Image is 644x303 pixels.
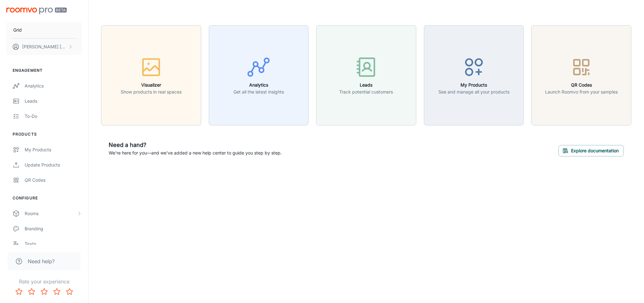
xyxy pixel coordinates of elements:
[424,25,524,125] button: My ProductsSee and manage all your products
[558,145,624,156] button: Explore documentation
[6,8,67,14] img: Roomvo PRO Beta
[25,98,82,105] div: Leads
[6,39,82,55] button: [PERSON_NAME] [PERSON_NAME]
[316,72,416,78] a: LeadsTrack potential customers
[545,88,618,95] p: Launch Roomvo from your samples
[25,113,82,120] div: To-do
[339,82,393,88] h6: Leads
[6,22,82,38] button: Grid
[25,146,82,153] div: My Products
[121,82,182,88] h6: Visualizer
[424,72,524,78] a: My ProductsSee and manage all your products
[101,25,201,125] button: VisualizerShow products in real spaces
[438,88,509,95] p: See and manage all your products
[438,82,509,88] h6: My Products
[25,82,82,89] div: Analytics
[121,88,182,95] p: Show products in real spaces
[25,161,82,168] div: Update Products
[13,27,22,33] p: Grid
[531,25,631,125] button: QR CodesLaunch Roomvo from your samples
[25,177,82,184] div: QR Codes
[339,88,393,95] p: Track potential customers
[233,88,284,95] p: Get all the latest insights
[209,72,309,78] a: AnalyticsGet all the latest insights
[316,25,416,125] button: LeadsTrack potential customers
[109,141,282,149] h6: Need a hand?
[545,82,618,88] h6: QR Codes
[233,82,284,88] h6: Analytics
[558,147,624,153] a: Explore documentation
[531,72,631,78] a: QR CodesLaunch Roomvo from your samples
[209,25,309,125] button: AnalyticsGet all the latest insights
[109,149,282,156] p: We're here for you—and we've added a new help center to guide you step by step.
[22,43,67,50] p: [PERSON_NAME] [PERSON_NAME]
